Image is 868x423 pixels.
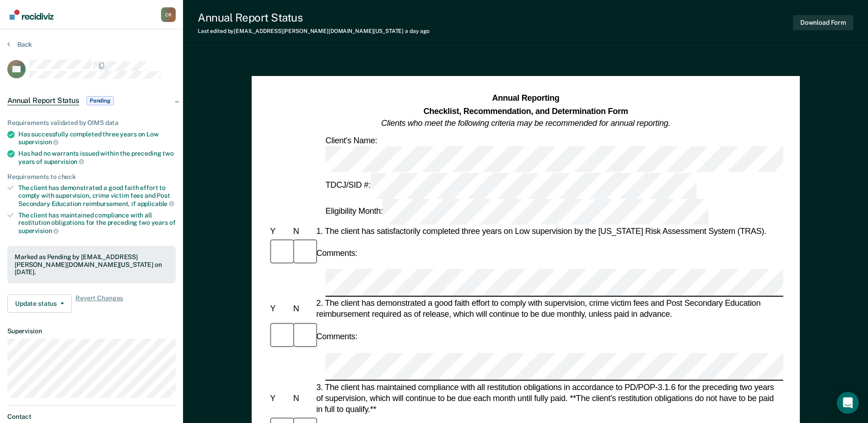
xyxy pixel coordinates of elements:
[137,200,174,207] span: applicable
[314,381,783,415] div: 3. The client has maintained compliance with all restitution obligations in accordance to PD/POP-...
[86,96,114,105] span: Pending
[793,15,853,30] button: Download Form
[291,393,314,404] div: N
[7,327,176,335] dt: Supervision
[314,298,783,320] div: 2. The client has demonstrated a good faith effort to comply with supervision, crime victim fees ...
[7,40,32,49] button: Back
[323,199,710,225] div: Eligibility Month:
[7,96,79,105] span: Annual Report Status
[291,226,314,237] div: N
[7,413,176,421] dt: Contact
[44,158,84,165] span: supervision
[7,294,72,313] button: Update status
[268,226,291,237] div: Y
[161,7,176,22] div: C R
[18,138,59,146] span: supervision
[18,150,176,165] div: Has had no warrants issued within the preceding two years of
[381,119,670,128] em: Clients who meet the following criteria may be recommended for annual reporting.
[291,304,314,315] div: N
[18,227,59,234] span: supervision
[314,248,359,259] div: Comments:
[18,130,176,146] div: Has successfully completed three years on Low
[268,304,291,315] div: Y
[492,94,559,103] strong: Annual Reporting
[7,119,176,127] div: Requirements validated by OIMS data
[268,393,291,404] div: Y
[75,294,123,313] span: Revert Changes
[423,106,628,115] strong: Checklist, Recommendation, and Determination Form
[7,173,176,181] div: Requirements to check
[18,211,176,235] div: The client has maintained compliance with all restitution obligations for the preceding two years of
[10,10,54,20] img: Recidiviz
[198,28,430,34] div: Last edited by [EMAIL_ADDRESS][PERSON_NAME][DOMAIN_NAME][US_STATE]
[837,392,859,414] div: Open Intercom Messenger
[18,184,176,207] div: The client has demonstrated a good faith effort to comply with supervision, crime victim fees and...
[161,7,176,22] button: Profile dropdown button
[323,173,698,199] div: TDCJ/SID #:
[314,331,359,342] div: Comments:
[15,253,168,276] div: Marked as Pending by [EMAIL_ADDRESS][PERSON_NAME][DOMAIN_NAME][US_STATE] on [DATE].
[198,11,430,24] div: Annual Report Status
[405,28,430,34] span: a day ago
[314,226,783,237] div: 1. The client has satisfactorily completed three years on Low supervision by the [US_STATE] Risk ...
